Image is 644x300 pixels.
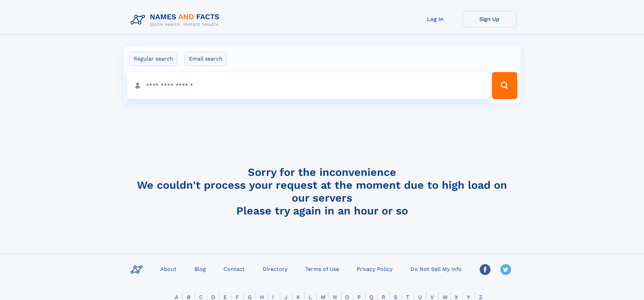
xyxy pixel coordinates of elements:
img: Twitter [500,264,511,275]
img: Logo Names and Facts [128,11,225,29]
input: search input [127,72,489,99]
a: Directory [260,264,290,274]
img: Facebook [480,264,491,275]
label: Email search [185,52,227,66]
a: Blog [192,264,209,274]
label: Regular search [129,52,177,66]
a: Contact [221,264,247,274]
a: About [158,264,179,274]
a: Do Not Sell My Info [408,264,464,274]
h4: Sorry for the inconvenience We couldn't process your request at the moment due to high load on ou... [128,166,517,217]
a: Terms of Use [303,264,342,274]
button: Search Button [492,72,517,99]
a: Sign Up [462,11,517,27]
a: Log In [408,11,462,27]
a: Privacy Policy [354,264,395,274]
